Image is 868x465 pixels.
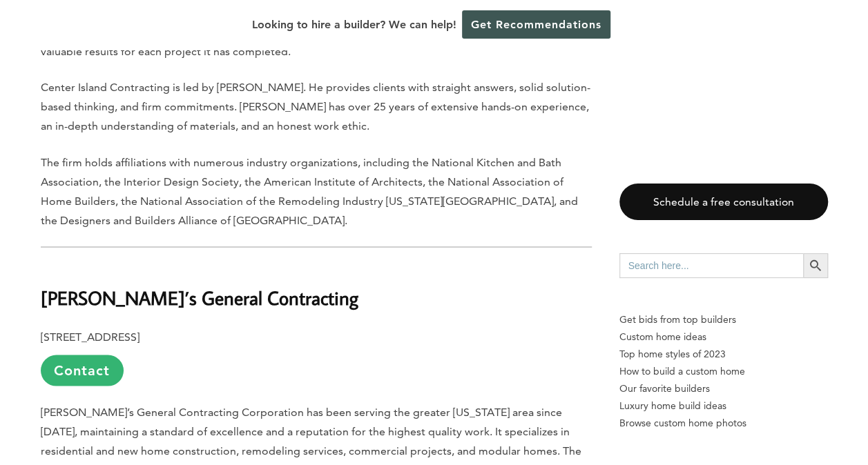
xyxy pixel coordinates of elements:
span: The firm holds affiliations with numerous industry organizations, including the National Kitchen ... [41,155,578,226]
a: Contact [41,355,124,386]
a: Our favorite builders [619,380,828,397]
b: [PERSON_NAME]’s General Contracting [41,285,358,309]
a: Top home styles of 2023 [619,346,828,363]
a: Get Recommendations [462,10,610,39]
b: [STREET_ADDRESS] [41,330,139,343]
a: Schedule a free consultation [619,184,828,220]
a: How to build a custom home [619,363,828,380]
input: Search here... [619,253,803,278]
a: Custom home ideas [619,328,828,346]
p: Get bids from top builders [619,311,828,328]
a: Browse custom home photos [619,415,828,432]
span: Center Island Contracting is led by [PERSON_NAME]. He provides clients with straight answers, sol... [41,81,590,132]
a: Luxury home build ideas [619,397,828,415]
svg: Search [808,258,823,273]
